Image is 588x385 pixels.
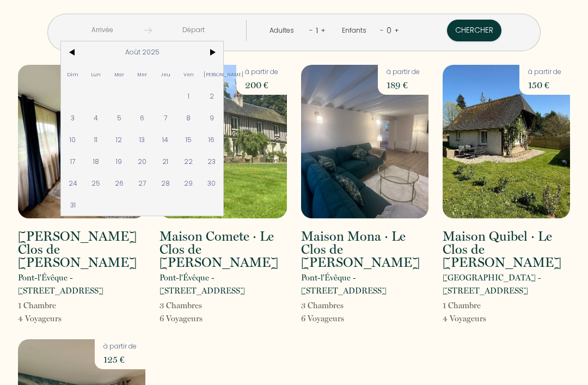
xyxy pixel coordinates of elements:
p: 189 € [387,77,420,93]
div: 1 [313,22,321,39]
p: à partir de [245,67,278,77]
span: s [199,314,203,323]
span: [PERSON_NAME] [200,63,224,85]
span: 6 [131,107,154,129]
p: 6 Voyageur [160,312,203,325]
h2: Maison Comete · Le Clos de [PERSON_NAME] [160,230,287,269]
p: 1 Chambre [443,299,486,312]
span: 28 [154,172,177,194]
span: < [61,41,84,63]
p: 125 € [103,352,137,367]
h2: [PERSON_NAME] Clos de [PERSON_NAME] [18,230,145,269]
div: Adultes [269,26,298,36]
span: 20 [131,150,154,172]
p: Pont-l'Évêque - [STREET_ADDRESS] [301,271,428,297]
span: Lun [84,63,108,85]
span: 18 [84,150,108,172]
span: 8 [177,107,200,129]
a: - [380,25,384,35]
span: 12 [107,129,131,150]
p: 4 Voyageur [18,312,62,325]
span: > [200,41,224,63]
img: rental-image [443,65,570,218]
span: 24 [61,172,84,194]
span: 3 [61,107,84,129]
h2: Maison Quibel · Le Clos de [PERSON_NAME] [443,230,570,269]
span: 21 [154,150,177,172]
span: 14 [154,129,177,150]
p: Pont-l'Évêque - [STREET_ADDRESS] [18,271,145,297]
span: 13 [131,129,154,150]
a: - [309,25,313,35]
p: à partir de [528,67,561,77]
div: 0 [384,22,394,39]
span: 10 [61,129,84,150]
span: 1 [177,85,200,107]
p: 3 Chambre [301,299,344,312]
input: Arrivée [60,20,144,41]
p: Pont-l'Évêque - [STREET_ADDRESS] [160,271,287,297]
span: Jeu [154,63,177,85]
p: 3 Chambre [160,299,203,312]
a: + [394,25,399,35]
span: Ven [177,63,200,85]
img: rental-image [301,65,428,218]
span: 30 [200,172,224,194]
span: s [340,301,344,310]
span: Mer [131,63,154,85]
p: 150 € [528,77,561,93]
span: 11 [84,129,108,150]
span: s [58,314,62,323]
span: 25 [84,172,108,194]
span: Mar [107,63,131,85]
span: 16 [200,129,224,150]
span: 31 [61,194,84,216]
button: Chercher [447,20,501,41]
span: 26 [107,172,131,194]
div: Enfants [342,26,370,36]
input: Départ [152,20,235,41]
p: 6 Voyageur [301,312,344,325]
p: à partir de [103,341,137,352]
span: 23 [200,150,224,172]
span: 17 [61,150,84,172]
span: 22 [177,150,200,172]
span: 5 [107,107,131,129]
p: 1 Chambre [18,299,62,312]
span: s [199,301,202,310]
span: s [341,314,344,323]
a: + [321,25,326,35]
img: guests [144,26,152,34]
span: 4 [84,107,108,129]
p: 4 Voyageur [443,312,486,325]
span: 7 [154,107,177,129]
span: s [483,314,486,323]
span: 19 [107,150,131,172]
img: rental-image [18,65,145,218]
span: 29 [177,172,200,194]
span: 15 [177,129,200,150]
span: 2 [200,85,224,107]
p: [GEOGRAPHIC_DATA] - [STREET_ADDRESS] [443,271,570,297]
span: Août 2025 [84,41,200,63]
p: à partir de [387,67,420,77]
span: 27 [131,172,154,194]
p: 200 € [245,77,278,93]
h2: Maison Mona · Le Clos de [PERSON_NAME] [301,230,428,269]
span: 9 [200,107,224,129]
span: Dim [61,63,84,85]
